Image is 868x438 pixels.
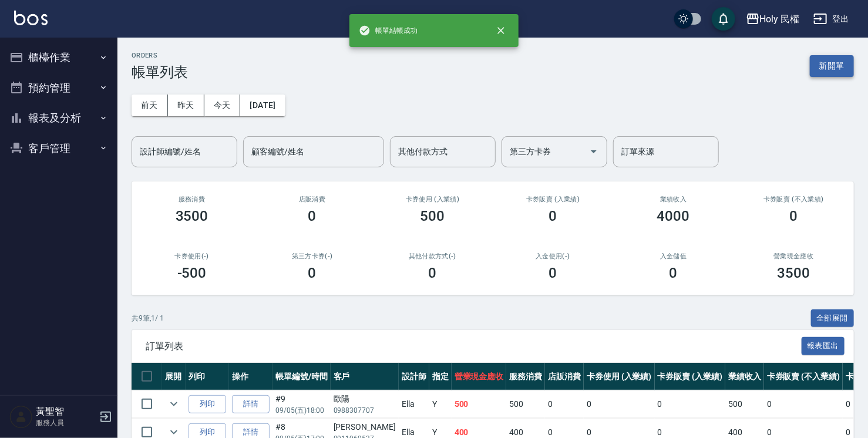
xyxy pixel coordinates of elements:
h3: -500 [177,265,207,281]
h3: 0 [429,265,437,281]
td: 0 [655,390,726,418]
h2: 其他付款方式(-) [386,252,479,260]
div: Holy 民權 [760,12,800,26]
button: expand row [165,395,183,413]
h2: 業績收入 [627,196,719,203]
button: 客戶管理 [5,133,113,164]
th: 列印 [186,363,229,390]
img: Person [9,405,33,429]
button: 預約管理 [5,73,113,103]
button: Open [584,142,603,161]
h3: 服務消費 [146,196,238,203]
button: Holy 民權 [741,7,805,31]
td: 500 [506,390,545,418]
th: 展開 [162,363,186,390]
div: 歐陽 [334,393,396,405]
th: 客戶 [331,363,399,390]
h2: 卡券使用 (入業績) [386,196,479,203]
th: 服務消費 [506,363,545,390]
th: 卡券販賣 (入業績) [655,363,726,390]
button: 登出 [809,8,854,30]
td: 0 [545,390,584,418]
p: 服務人員 [36,417,96,428]
td: #9 [272,390,331,418]
p: 09/05 (五) 18:00 [275,405,328,416]
th: 操作 [229,363,272,390]
td: 0 [584,390,655,418]
h2: ORDERS [132,52,188,59]
button: close [488,18,514,43]
img: Logo [14,11,48,25]
a: 詳情 [232,395,270,413]
th: 卡券使用 (入業績) [584,363,655,390]
button: 今天 [204,95,241,116]
h3: 3500 [176,208,208,224]
td: Ella [399,390,429,418]
button: 報表及分析 [5,103,113,133]
button: [DATE] [240,95,285,116]
button: 全部展開 [811,309,854,328]
h3: 0 [308,208,317,224]
h2: 入金使用(-) [507,252,599,260]
button: 前天 [132,95,168,116]
a: 新開單 [810,60,854,71]
h2: 入金儲值 [627,252,719,260]
td: 500 [725,390,764,418]
th: 指定 [429,363,452,390]
h3: 0 [669,265,678,281]
td: 0 [764,390,843,418]
th: 營業現金應收 [452,363,507,390]
p: 0988307707 [334,405,396,416]
td: Y [429,390,452,418]
button: 櫃檯作業 [5,42,113,73]
h5: 黃聖智 [36,406,96,417]
th: 業績收入 [725,363,764,390]
h2: 卡券使用(-) [146,252,238,260]
h3: 3500 [778,265,810,281]
td: 500 [452,390,507,418]
h2: 第三方卡券(-) [266,252,358,260]
th: 設計師 [399,363,429,390]
h3: 0 [790,208,798,224]
h3: 0 [549,208,557,224]
button: 報表匯出 [802,337,845,355]
h3: 0 [308,265,317,281]
h3: 帳單列表 [132,64,188,80]
h2: 卡券販賣 (入業績) [507,196,599,203]
a: 報表匯出 [802,340,845,351]
button: 列印 [189,395,226,413]
button: save [712,7,735,31]
button: 新開單 [810,55,854,77]
span: 訂單列表 [146,341,802,352]
th: 卡券販賣 (不入業績) [764,363,843,390]
p: 共 9 筆, 1 / 1 [132,313,164,324]
h2: 卡券販賣 (不入業績) [748,196,840,203]
th: 店販消費 [545,363,584,390]
span: 帳單結帳成功 [359,25,418,36]
div: [PERSON_NAME] [334,421,396,433]
h2: 營業現金應收 [748,252,840,260]
button: 昨天 [168,95,204,116]
h2: 店販消費 [266,196,358,203]
h3: 500 [420,208,445,224]
h3: 0 [549,265,557,281]
h3: 4000 [657,208,690,224]
th: 帳單編號/時間 [272,363,331,390]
